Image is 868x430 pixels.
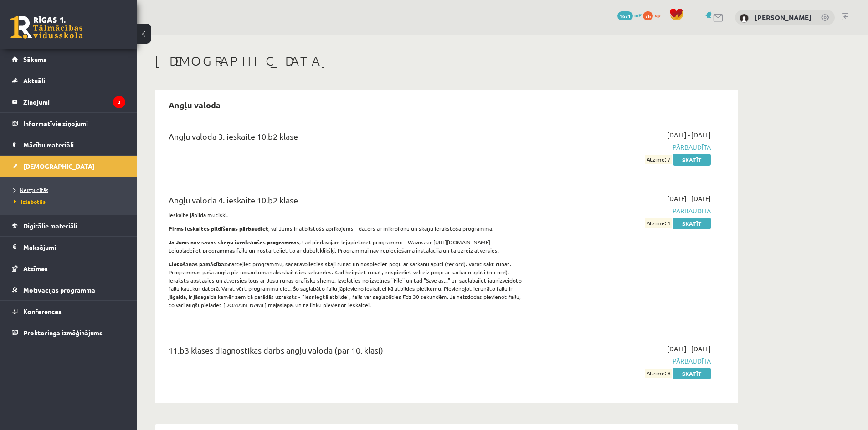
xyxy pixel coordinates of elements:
div: Angļu valoda 3. ieskaite 10.b2 klase [169,130,525,147]
div: 11.b3 klases diagnostikas darbs angļu valodā (par 10. klasi) [169,344,525,361]
i: 3 [113,96,125,108]
span: [DATE] - [DATE] [667,344,711,354]
a: Konferences [12,301,125,322]
strong: Ja Jums nav savas skaņu ierakstošas programmas [169,238,299,246]
span: Neizpildītās [14,186,48,193]
a: Atzīmes [12,258,125,279]
a: Aktuāli [12,70,125,91]
span: Sākums [23,55,46,63]
a: [DEMOGRAPHIC_DATA] [12,156,125,177]
a: Izlabotās [14,197,128,206]
img: Andželīna Salukauri [740,14,749,23]
span: Pārbaudīta [539,356,711,366]
span: Motivācijas programma [23,286,95,294]
strong: Pirms ieskaites pildīšanas pārbaudiet [169,225,268,232]
a: 1671 mP [617,11,642,19]
strong: Lietošanas pamācība! [169,260,226,268]
span: 1671 [617,11,633,20]
a: [PERSON_NAME] [755,13,812,22]
span: Atzīmes [23,264,48,273]
span: Pārbaudīta [539,142,711,152]
a: Informatīvie ziņojumi [12,113,125,134]
a: Skatīt [673,154,711,166]
span: Aktuāli [23,76,45,85]
a: Proktoringa izmēģinājums [12,322,125,343]
span: [DEMOGRAPHIC_DATA] [23,162,95,170]
a: Mācību materiāli [12,134,125,155]
a: Skatīt [673,218,711,229]
a: Rīgas 1. Tālmācības vidusskola [10,16,83,39]
span: Atzīme: 1 [645,218,672,228]
span: mP [634,11,642,19]
h2: Angļu valoda [159,94,230,116]
span: Mācību materiāli [23,141,74,149]
a: Motivācijas programma [12,279,125,300]
a: Skatīt [673,368,711,379]
span: [DATE] - [DATE] [667,130,711,140]
span: Digitālie materiāli [23,222,77,230]
legend: Maksājumi [23,237,125,258]
span: Izlabotās [14,198,46,205]
a: Ziņojumi3 [12,91,125,112]
span: [DATE] - [DATE] [667,194,711,203]
span: Proktoringa izmēģinājums [23,329,103,337]
p: Startējiet programmu, sagatavojieties skaļi runāt un nospiediet pogu ar sarkanu aplīti (record). ... [169,260,525,309]
legend: Ziņojumi [23,91,125,112]
div: Angļu valoda 4. ieskaite 10.b2 klase [169,194,525,211]
span: 76 [643,11,653,20]
legend: Informatīvie ziņojumi [23,113,125,134]
span: xp [654,11,660,19]
a: 76 xp [643,11,665,19]
p: , tad piedāvājam lejupielādēt programmu - Wavosaur [URL][DOMAIN_NAME] - Lejuplādējiet programmas ... [169,238,525,254]
span: Atzīme: 8 [645,369,672,378]
p: Ieskaite jāpilda mutiski. [169,211,525,219]
span: Pārbaudīta [539,206,711,216]
p: , vai Jums ir atbilstošs aprīkojums - dators ar mikrofonu un skaņu ierakstoša programma. [169,224,525,233]
a: Neizpildītās [14,186,128,194]
a: Digitālie materiāli [12,215,125,236]
a: Sākums [12,49,125,70]
span: Atzīme: 7 [645,155,672,164]
h1: [DEMOGRAPHIC_DATA] [155,53,738,69]
span: Konferences [23,307,62,315]
a: Maksājumi [12,237,125,258]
